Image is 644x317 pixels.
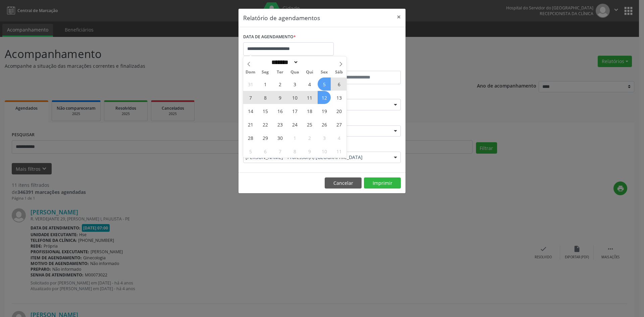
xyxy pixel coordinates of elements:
[324,60,401,71] label: ATÉ
[244,77,257,91] span: Agosto 31, 2025
[318,77,331,91] span: Setembro 5, 2025
[273,118,286,131] span: Setembro 23, 2025
[332,118,345,131] span: Setembro 27, 2025
[243,32,296,42] label: DATA DE AGENDAMENTO
[318,91,331,104] span: Setembro 12, 2025
[303,77,316,91] span: Setembro 4, 2025
[273,77,286,91] span: Setembro 2, 2025
[392,9,406,25] button: Close
[332,91,345,104] span: Setembro 13, 2025
[259,104,272,117] span: Setembro 15, 2025
[332,104,345,117] span: Setembro 20, 2025
[288,77,301,91] span: Setembro 3, 2025
[332,145,345,158] span: Outubro 11, 2025
[288,104,301,117] span: Setembro 17, 2025
[318,104,331,117] span: Setembro 19, 2025
[259,131,272,144] span: Setembro 29, 2025
[273,91,286,104] span: Setembro 9, 2025
[317,70,332,74] span: Sex
[303,91,316,104] span: Setembro 11, 2025
[287,70,302,74] span: Qua
[325,177,362,189] button: Cancelar
[303,104,316,117] span: Setembro 18, 2025
[332,131,345,144] span: Outubro 4, 2025
[318,145,331,158] span: Outubro 10, 2025
[303,145,316,158] span: Outubro 9, 2025
[273,70,287,74] span: Ter
[302,70,317,74] span: Qui
[259,118,272,131] span: Setembro 22, 2025
[273,145,286,158] span: Outubro 7, 2025
[243,13,320,22] h5: Relatório de agendamentos
[303,131,316,144] span: Outubro 2, 2025
[244,118,257,131] span: Setembro 21, 2025
[288,145,301,158] span: Outubro 8, 2025
[288,91,301,104] span: Setembro 10, 2025
[273,104,286,117] span: Setembro 16, 2025
[288,131,301,144] span: Outubro 1, 2025
[303,118,316,131] span: Setembro 25, 2025
[299,59,321,66] input: Year
[244,104,257,117] span: Setembro 14, 2025
[259,91,272,104] span: Setembro 8, 2025
[244,131,257,144] span: Setembro 28, 2025
[273,131,286,144] span: Setembro 30, 2025
[244,145,257,158] span: Outubro 5, 2025
[244,91,257,104] span: Setembro 7, 2025
[259,145,272,158] span: Outubro 6, 2025
[318,118,331,131] span: Setembro 26, 2025
[288,118,301,131] span: Setembro 24, 2025
[318,131,331,144] span: Outubro 3, 2025
[243,70,258,74] span: Dom
[259,77,272,91] span: Setembro 1, 2025
[364,177,401,189] button: Imprimir
[258,70,273,74] span: Seg
[269,59,299,66] select: Month
[332,77,345,91] span: Setembro 6, 2025
[332,70,346,74] span: Sáb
